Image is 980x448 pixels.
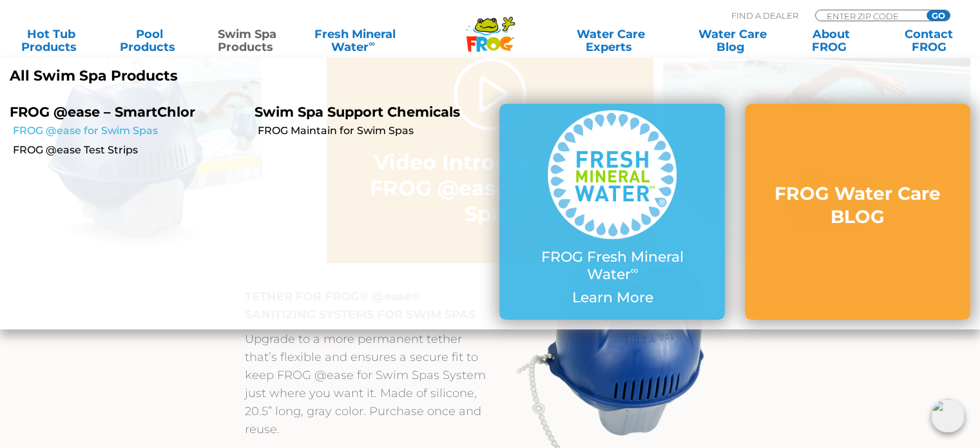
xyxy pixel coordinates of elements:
[771,182,945,229] h3: FROG Water Care BLOG
[548,28,673,54] a: Water CareExperts
[525,289,699,306] p: Learn More
[771,182,945,242] a: FROG Water Care BLOG
[255,104,480,120] p: Swim Spa Support Chemicals
[13,28,89,54] a: Hot TubProducts
[209,28,285,54] a: Swim SpaProducts
[10,68,480,84] a: All Swim Spa Products
[10,104,235,120] p: FROG @ease – SmartChlor
[825,10,912,21] input: Zip Code Form
[731,10,798,21] p: Find A Dealer
[258,124,490,138] a: FROG Maintain for Swim Spas
[525,249,699,283] p: FROG Fresh Mineral Water
[13,124,245,138] a: FROG @ease for Swim Spas
[525,110,699,313] a: FROG Fresh Mineral Water∞ Learn More
[927,10,950,21] input: GO
[111,28,187,54] a: PoolProducts
[307,28,403,54] a: Fresh MineralWater∞
[931,399,965,433] img: openIcon
[891,28,967,54] a: ContactFROG
[369,38,375,48] sup: ∞
[245,330,490,438] p: Upgrade to a more permanent tether that’s flexible and ensures a secure fit to keep FROG @ease fo...
[793,28,869,54] a: AboutFROG
[631,264,639,277] sup: ∞
[695,28,771,54] a: Water CareBlog
[13,143,245,157] a: FROG @ease Test Strips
